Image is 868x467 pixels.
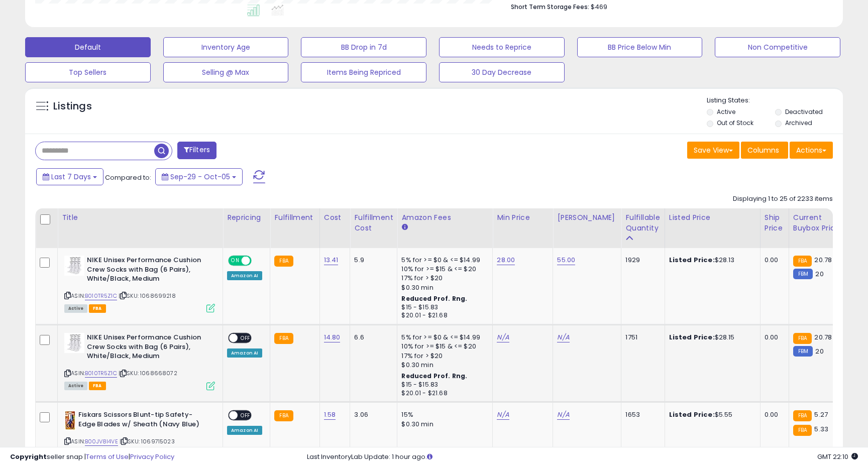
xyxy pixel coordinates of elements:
b: Listed Price: [669,410,715,419]
div: 1751 [625,333,657,342]
a: N/A [557,410,569,420]
span: 20 [815,346,823,356]
span: OFF [250,257,266,265]
span: 5.27 [814,410,828,419]
label: Out of Stock [717,119,753,127]
a: 13.41 [324,255,339,265]
h5: Listings [53,99,92,113]
span: FBA [89,304,106,313]
div: 0.00 [765,256,781,265]
div: 5% for >= $0 & <= $14.99 [401,256,485,265]
div: [PERSON_NAME] [557,212,617,223]
div: Fulfillable Quantity [625,212,660,234]
small: FBA [793,256,812,267]
b: Reduced Prof. Rng. [401,372,467,380]
div: 1653 [625,410,657,419]
div: ASIN: [64,410,215,457]
a: N/A [557,332,569,342]
div: $0.30 min [401,361,485,370]
button: Default [25,37,151,57]
a: 28.00 [497,255,515,265]
a: N/A [497,410,509,420]
small: FBM [793,269,813,279]
span: ON [229,257,242,265]
div: Amazon Fees [401,212,488,223]
div: Listed Price [669,212,756,223]
label: Active [717,107,735,116]
a: 1.58 [324,410,336,420]
button: BB Price Below Min [577,37,703,57]
div: 1929 [625,256,657,265]
span: | SKU: 1068699218 [119,292,176,300]
div: 15% [401,410,485,419]
span: Columns [747,145,779,155]
button: Columns [741,142,788,159]
small: FBA [274,256,293,267]
a: 14.80 [324,332,341,342]
div: Amazon AI [227,348,262,358]
div: $20.01 - $21.68 [401,311,485,320]
p: Listing States: [707,96,842,105]
b: Short Term Storage Fees: [511,3,589,11]
img: 41a2898DiKL._SL40_.jpg [64,333,84,353]
div: Current Buybox Price [793,212,845,234]
small: Amazon Fees. [401,223,407,232]
div: Cost [324,212,346,223]
div: Fulfillment [274,212,315,223]
button: Inventory Age [163,37,289,57]
div: $15 - $15.83 [401,303,485,312]
div: $5.55 [669,410,752,419]
a: Privacy Policy [130,452,174,461]
span: $469 [591,2,607,12]
div: Ship Price [765,212,785,234]
small: FBA [793,410,812,421]
span: OFF [238,334,254,342]
div: Min Price [497,212,549,223]
div: 5% for >= $0 & <= $14.99 [401,333,485,342]
div: seller snap | | [10,452,174,462]
small: FBM [793,346,813,357]
b: Listed Price: [669,332,715,342]
b: NIKE Unisex Performance Cushion Crew Socks with Bag (6 Pairs), White/Black, Medium [87,256,209,286]
div: Displaying 1 to 25 of 2233 items [733,194,833,204]
button: Last 7 Days [36,168,103,185]
button: 30 Day Decrease [439,62,565,82]
div: $15 - $15.83 [401,381,485,389]
div: $0.30 min [401,283,485,292]
b: Listed Price: [669,255,715,265]
a: 55.00 [557,255,575,265]
div: 0.00 [765,410,781,419]
div: $0.30 min [401,420,485,429]
div: Last InventoryLab Update: 1 hour ago. [307,452,858,462]
button: BB Drop in 7d [301,37,426,57]
div: 3.06 [354,410,389,419]
div: Fulfillment Cost [354,212,393,234]
small: FBA [274,410,293,421]
button: Items Being Repriced [301,62,426,82]
div: Title [62,212,219,223]
div: 0.00 [765,333,781,342]
a: B010TR5Z1C [85,292,117,300]
div: Amazon AI [227,271,262,280]
span: Last 7 Days [51,172,91,182]
button: Needs to Reprice [439,37,565,57]
button: Top Sellers [25,62,151,82]
div: 5.9 [354,256,389,265]
span: 2025-10-13 22:10 GMT [817,452,858,461]
b: NIKE Unisex Performance Cushion Crew Socks with Bag (6 Pairs), White/Black, Medium [87,333,209,364]
span: 5.33 [814,424,828,434]
a: Terms of Use [86,452,129,461]
div: ASIN: [64,333,215,389]
button: Selling @ Max [163,62,289,82]
label: Archived [785,119,812,127]
div: 17% for > $20 [401,352,485,361]
div: 17% for > $20 [401,274,485,283]
strong: Copyright [10,452,47,461]
a: B010TR5Z1C [85,369,117,378]
span: All listings currently available for purchase on Amazon [64,304,87,313]
span: 20.78 [814,332,832,342]
span: Sep-29 - Oct-05 [170,172,230,182]
div: Repricing [227,212,266,223]
div: $20.01 - $21.68 [401,389,485,398]
div: ASIN: [64,256,215,311]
